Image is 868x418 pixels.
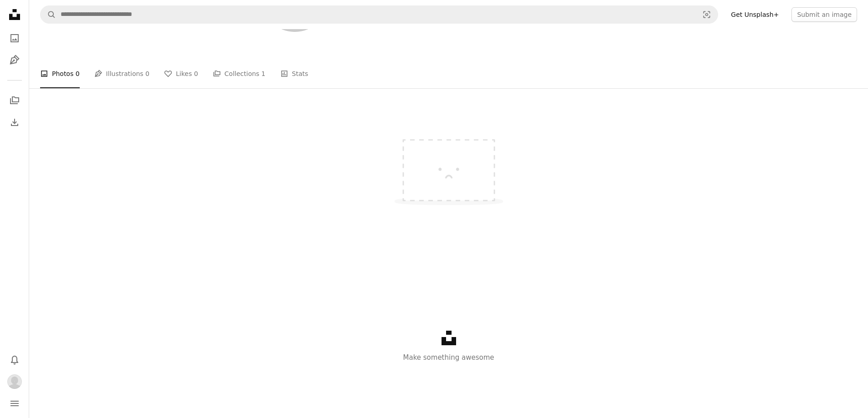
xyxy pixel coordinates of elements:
[5,5,24,25] a: Home — Unsplash
[280,59,308,88] a: Stats
[213,59,266,88] a: Collections 1
[5,113,24,131] a: Download History
[145,69,149,79] span: 0
[41,6,56,23] button: Search Unsplash
[94,59,149,88] a: Illustrations 0
[5,373,24,391] button: Profile
[380,114,517,216] img: No content available
[7,374,22,389] img: Avatar of user Taalos Inc.
[5,91,24,110] a: Collections
[5,394,24,413] button: Menu
[5,29,24,47] a: Photos
[194,69,198,79] span: 0
[29,352,868,363] p: Make something awesome
[164,59,198,88] a: Likes 0
[725,7,784,22] a: Get Unsplash+
[791,7,857,22] button: Submit an image
[5,51,24,69] a: Illustrations
[40,5,718,24] form: Find visuals sitewide
[696,6,718,23] button: Visual search
[262,69,266,79] span: 1
[5,351,24,369] button: Notifications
